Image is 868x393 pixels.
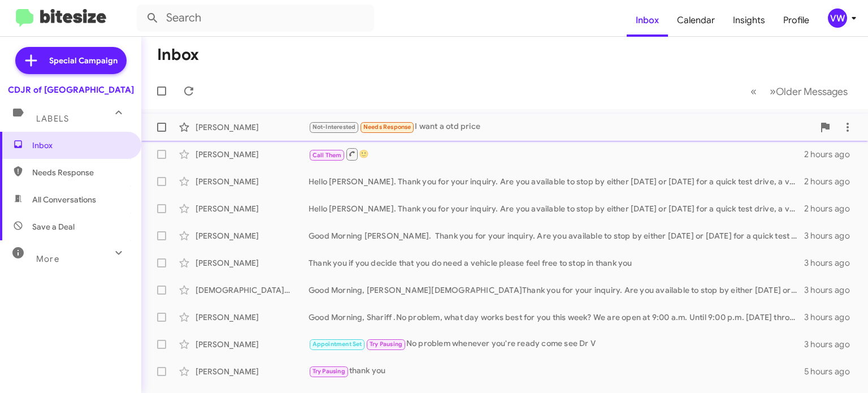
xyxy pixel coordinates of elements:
div: 2 hours ago [804,203,859,214]
div: [PERSON_NAME] [196,122,309,133]
nav: Page navigation example [744,80,854,103]
div: [PERSON_NAME] [196,203,309,214]
div: 5 hours ago [804,366,859,377]
div: Hello [PERSON_NAME]. Thank you for your inquiry. Are you available to stop by either [DATE] or [D... [309,176,804,187]
div: [PERSON_NAME] [196,149,309,160]
span: Save a Deal [32,221,75,232]
button: vw [818,8,856,28]
span: Try Pausing [370,340,402,348]
span: Needs Response [32,167,128,178]
div: 3 hours ago [804,284,859,296]
span: » [770,84,776,98]
input: Search [137,5,374,32]
button: Previous [744,80,763,103]
a: Profile [774,4,818,37]
span: Call Them [313,152,342,159]
div: [PERSON_NAME] [196,257,309,269]
div: [PERSON_NAME] [196,339,309,350]
div: Hello [PERSON_NAME]. Thank you for your inquiry. Are you available to stop by either [DATE] or [D... [309,203,804,214]
div: [PERSON_NAME] [196,176,309,187]
div: 3 hours ago [804,230,859,241]
span: « [750,84,757,98]
div: 2 hours ago [804,176,859,187]
div: [DEMOGRAPHIC_DATA][PERSON_NAME] [196,284,309,296]
button: Next [763,80,854,103]
span: Not-Interested [313,123,356,131]
a: Special Campaign [15,47,127,74]
div: 2 hours ago [804,149,859,160]
div: 3 hours ago [804,257,859,269]
h1: Inbox [157,46,199,64]
a: Insights [724,4,774,37]
span: More [36,254,59,264]
div: [PERSON_NAME] [196,366,309,377]
div: thank you [309,365,804,378]
div: No problem whenever you're ready come see Dr V [309,338,804,351]
span: Special Campaign [49,55,118,66]
span: Labels [36,114,69,124]
div: 🙂 [309,147,804,161]
div: Good Morning, Shariff .No problem, what day works best for you this week? We are open at 9:00 a.m... [309,312,804,323]
div: 3 hours ago [804,312,859,323]
div: vw [828,8,847,28]
div: CDJR of [GEOGRAPHIC_DATA] [8,84,134,96]
div: Good Morning, [PERSON_NAME][DEMOGRAPHIC_DATA]Thank you for your inquiry. Are you available to sto... [309,284,804,296]
div: [PERSON_NAME] [196,230,309,241]
a: Inbox [627,4,668,37]
a: Calendar [668,4,724,37]
span: Try Pausing [313,368,345,375]
span: All Conversations [32,194,96,205]
div: I want a otd price [309,120,814,133]
div: Thank you if you decide that you do need a vehicle please feel free to stop in thank you [309,257,804,269]
div: [PERSON_NAME] [196,312,309,323]
div: Good Morning [PERSON_NAME]. Thank you for your inquiry. Are you available to stop by either [DATE... [309,230,804,241]
span: Needs Response [363,123,411,131]
span: Older Messages [776,85,848,98]
div: 3 hours ago [804,339,859,350]
span: Inbox [32,140,128,151]
span: Appointment Set [313,340,362,348]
